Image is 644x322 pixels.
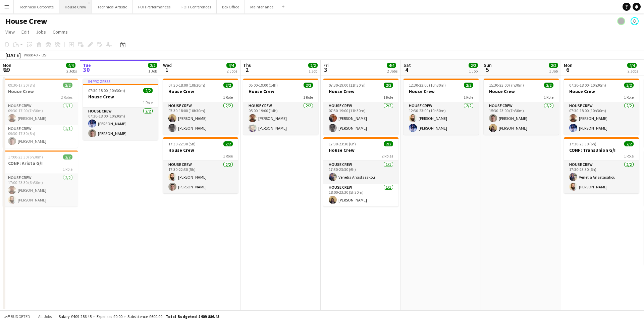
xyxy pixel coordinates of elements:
span: 6 [563,66,573,74]
button: Budgeted [3,313,31,320]
span: 05:00-19:00 (14h) [249,83,278,88]
span: 1 Role [143,100,153,105]
app-job-card: 09:30-17:30 (8h)2/2House Crew2 RolesHouse Crew1/109:30-17:00 (7h30m)[PERSON_NAME]House Crew1/109:... [3,79,78,148]
app-card-role: House Crew1/117:30-23:30 (6h)Venetia Anastasakou [323,161,398,184]
h3: House Crew [404,88,479,94]
app-job-card: 07:30-18:00 (10h30m)2/2House Crew1 RoleHouse Crew2/207:30-18:00 (10h30m)[PERSON_NAME][PERSON_NAME] [564,79,639,135]
span: 2/2 [464,83,473,88]
app-card-role: House Crew2/217:30-23:30 (6h)Venetia Anastasakou[PERSON_NAME] [564,161,639,193]
span: View [5,29,15,35]
a: Edit [19,28,32,36]
app-card-role: House Crew1/109:30-17:00 (7h30m)[PERSON_NAME] [3,102,78,125]
span: 1 Role [63,167,72,172]
span: Thu [243,62,252,68]
span: Budgeted [11,314,30,319]
div: BST [42,52,48,57]
span: 12:30-23:00 (10h30m) [409,83,446,88]
span: 2/2 [544,83,553,88]
span: 2/2 [223,83,233,88]
div: 2 Jobs [628,68,638,74]
app-card-role: House Crew2/212:30-23:00 (10h30m)[PERSON_NAME][PERSON_NAME] [404,102,479,135]
span: 07:30-18:00 (10h30m) [569,83,606,88]
h3: House Crew [83,94,158,100]
app-card-role: House Crew2/217:00-23:30 (6h30m)[PERSON_NAME][PERSON_NAME] [3,174,78,206]
button: FOH Performances [133,0,176,13]
div: 1 Job [148,68,157,74]
span: Tue [83,62,91,68]
span: 1 Role [223,153,233,158]
span: Mon [564,62,573,68]
div: 17:30-22:30 (5h)2/2House Crew1 RoleHouse Crew2/217:30-22:30 (5h)[PERSON_NAME][PERSON_NAME] [163,137,238,193]
app-card-role: House Crew1/118:00-23:30 (5h30m)[PERSON_NAME] [323,184,398,206]
div: 1 Job [549,68,558,74]
span: 1 Role [383,95,393,100]
div: 1 Job [309,68,317,74]
div: 17:30-23:30 (6h)2/2House Crew2 RolesHouse Crew1/117:30-23:30 (6h)Venetia AnastasakouHouse Crew1/1... [323,137,398,206]
app-job-card: 15:30-23:00 (7h30m)2/2House Crew1 RoleHouse Crew2/215:30-23:00 (7h30m)[PERSON_NAME][PERSON_NAME] [484,79,559,135]
app-job-card: 17:30-23:30 (6h)2/2CONF: TransUnion G/I1 RoleHouse Crew2/217:30-23:30 (6h)Venetia Anastasakou[PER... [564,137,639,193]
span: 4/4 [226,63,236,68]
span: 1 Role [303,95,313,100]
span: 2/2 [384,83,393,88]
h3: House Crew [243,88,318,94]
span: Sun [484,62,492,68]
span: 1 [162,66,172,74]
span: 2/2 [469,63,478,68]
div: 1 Job [469,68,478,74]
span: 5 [483,66,492,74]
button: Technical Artistic [92,0,133,13]
app-card-role: House Crew2/215:30-23:00 (7h30m)[PERSON_NAME][PERSON_NAME] [484,102,559,135]
span: 29 [2,66,11,74]
span: 07:30-18:00 (10h30m) [168,83,205,88]
app-job-card: 07:30-18:00 (10h30m)2/2House Crew1 RoleHouse Crew2/207:30-18:00 (10h30m)[PERSON_NAME][PERSON_NAME] [163,79,238,135]
span: 4/4 [66,63,75,68]
div: 2 Jobs [66,68,77,74]
span: 1 Role [624,153,634,158]
span: Jobs [36,29,46,35]
span: 17:30-22:30 (5h) [168,141,196,146]
button: House Crew [59,0,92,13]
span: 09:30-17:30 (8h) [8,83,35,88]
span: Wed [163,62,172,68]
app-card-role: House Crew2/207:30-18:00 (10h30m)[PERSON_NAME][PERSON_NAME] [163,102,238,135]
app-card-role: House Crew2/207:30-19:00 (11h30m)[PERSON_NAME][PERSON_NAME] [323,102,398,135]
span: 3 [322,66,329,74]
div: 12:30-23:00 (10h30m)2/2House Crew1 RoleHouse Crew2/212:30-23:00 (10h30m)[PERSON_NAME][PERSON_NAME] [404,79,479,135]
h3: House Crew [163,88,238,94]
a: Comms [50,28,70,36]
div: 2 Jobs [227,68,237,74]
span: 2 [242,66,252,74]
span: 17:30-23:30 (6h) [569,141,596,146]
div: Salary £409 286.45 + Expenses £0.00 + Subsistence £600.00 = [59,314,219,319]
button: Box Office [217,0,245,13]
span: Mon [3,62,11,68]
app-card-role: House Crew2/207:30-18:00 (10h30m)[PERSON_NAME][PERSON_NAME] [564,102,639,135]
div: In progress [83,79,158,84]
div: [DATE] [5,52,21,58]
span: Comms [53,29,68,35]
app-job-card: 05:00-19:00 (14h)2/2House Crew1 RoleHouse Crew2/205:00-19:00 (14h)[PERSON_NAME][PERSON_NAME] [243,79,318,135]
h3: CONF: Arista G/I [3,160,78,166]
h3: House Crew [484,88,559,94]
h3: House Crew [163,147,238,153]
div: 2 Jobs [387,68,397,74]
span: 1 Role [544,95,553,100]
app-job-card: In progress07:30-18:00 (10h30m)2/2House Crew1 RoleHouse Crew2/207:30-18:00 (10h30m)[PERSON_NAME][... [83,79,158,140]
a: Jobs [33,28,49,36]
span: Total Budgeted £409 886.45 [166,314,219,319]
span: 1 Role [624,95,634,100]
span: 2/2 [143,88,153,93]
app-user-avatar: Liveforce Admin [631,17,639,25]
h3: CONF: TransUnion G/I [564,147,639,153]
span: 17:30-23:30 (6h) [329,141,356,146]
app-job-card: 07:30-19:00 (11h30m)2/2House Crew1 RoleHouse Crew2/207:30-19:00 (11h30m)[PERSON_NAME][PERSON_NAME] [323,79,398,135]
app-job-card: 17:00-23:30 (6h30m)2/2CONF: Arista G/I1 RoleHouse Crew2/217:00-23:30 (6h30m)[PERSON_NAME][PERSON_... [3,150,78,206]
